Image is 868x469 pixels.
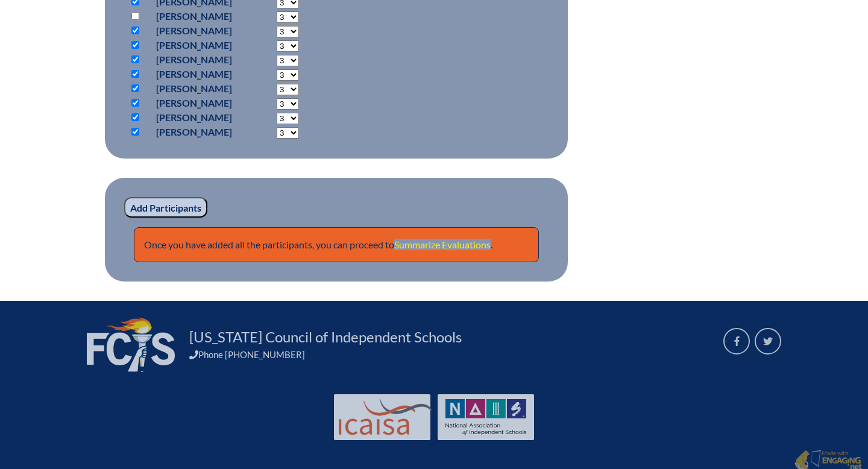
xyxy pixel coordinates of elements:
[156,96,232,110] p: [PERSON_NAME]
[87,318,175,372] img: FCIS_logo_white
[134,227,539,262] p: Once you have added all the participants, you can proceed to .
[156,67,232,81] p: [PERSON_NAME]
[189,349,709,360] div: Phone [PHONE_NUMBER]
[156,9,232,24] p: [PERSON_NAME]
[156,110,232,125] p: [PERSON_NAME]
[184,327,467,347] a: [US_STATE] Council of Independent Schools
[811,450,823,467] img: Engaging - Bring it online
[156,38,232,52] p: [PERSON_NAME]
[394,239,491,250] a: Summarize Evaluations
[339,399,432,435] img: Int'l Council Advancing Independent School Accreditation logo
[156,125,232,139] p: [PERSON_NAME]
[156,52,232,67] p: [PERSON_NAME]
[156,81,232,96] p: [PERSON_NAME]
[124,197,207,218] input: Add Participants
[445,399,526,435] img: NAIS Logo
[156,24,232,38] p: [PERSON_NAME]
